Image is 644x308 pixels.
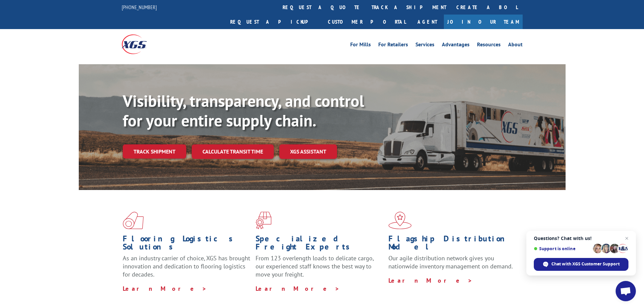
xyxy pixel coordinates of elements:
[123,90,364,131] b: Visibility, transparency, and control for your entire supply chain.
[123,212,144,229] img: xgs-icon-total-supply-chain-intelligence-red
[388,212,412,229] img: xgs-icon-flagship-distribution-model-red
[444,15,523,29] a: Join Our Team
[123,144,186,159] a: Track shipment
[442,42,470,49] a: Advantages
[534,246,591,251] span: Support is online
[623,234,631,242] span: Close chat
[616,281,636,301] div: Open chat
[256,254,383,284] p: From 123 overlength loads to delicate cargo, our experienced staff knows the best way to move you...
[256,212,271,229] img: xgs-icon-focused-on-flooring-red
[378,42,408,49] a: For Retailers
[350,42,371,49] a: For Mills
[388,277,473,284] a: Learn More >
[415,42,434,49] a: Services
[256,285,340,292] a: Learn More >
[122,4,157,10] a: [PHONE_NUMBER]
[477,42,501,49] a: Resources
[411,15,444,29] a: Agent
[534,236,628,241] span: Questions? Chat with us!
[192,144,274,159] a: Calculate transit time
[508,42,523,49] a: About
[388,235,516,254] h1: Flagship Distribution Model
[225,15,323,29] a: Request a pickup
[279,144,337,159] a: XGS ASSISTANT
[123,285,207,292] a: Learn More >
[323,15,411,29] a: Customer Portal
[123,254,250,278] span: As an industry carrier of choice, XGS has brought innovation and dedication to flooring logistics...
[388,254,513,270] span: Our agile distribution network gives you nationwide inventory management on demand.
[534,258,628,271] div: Chat with XGS Customer Support
[123,235,251,254] h1: Flooring Logistics Solutions
[256,235,383,254] h1: Specialized Freight Experts
[551,261,620,267] span: Chat with XGS Customer Support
